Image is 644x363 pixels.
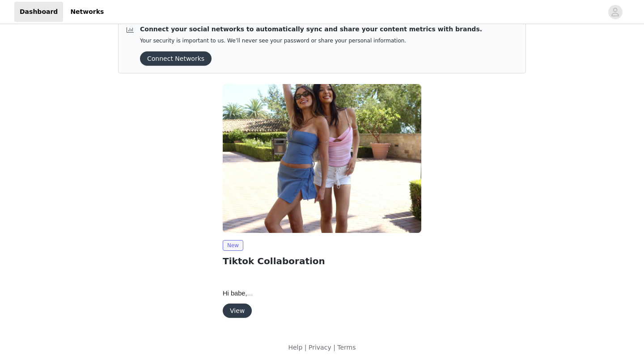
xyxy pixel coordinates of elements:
p: Connect your social networks to automatically sync and share your content metrics with brands. [140,25,482,34]
a: Privacy [309,344,331,351]
a: Dashboard [14,2,63,22]
a: Help [288,344,302,351]
a: View [223,308,252,314]
p: Your security is important to us. We’ll never see your password or share your personal information. [140,38,482,44]
span: | [305,344,307,351]
div: avatar [611,5,619,19]
button: Connect Networks [140,51,212,66]
button: View [223,304,252,318]
span: New [223,240,243,251]
a: Terms [337,344,356,351]
span: | [333,344,335,351]
span: Hi babe, [223,290,253,297]
a: Networks [65,2,109,22]
h2: Tiktok Collaboration [223,254,421,268]
img: Edikted [223,84,421,233]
